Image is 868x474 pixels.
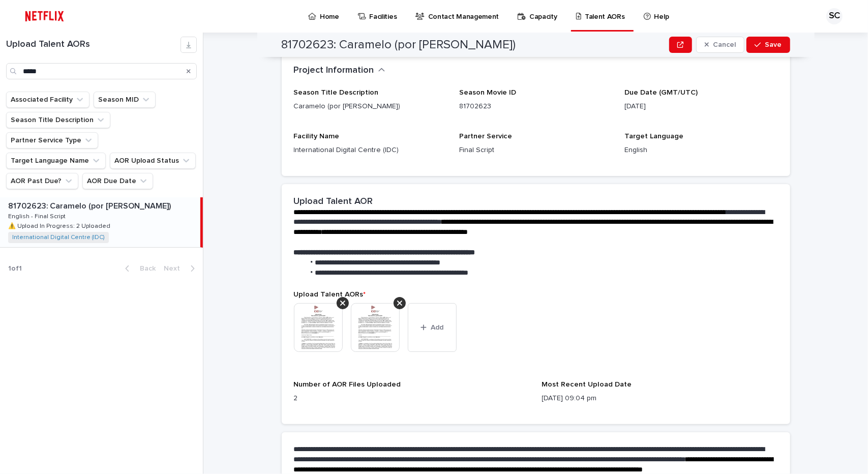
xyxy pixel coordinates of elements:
span: Due Date (GMT/UTC) [624,89,698,96]
span: Season Movie ID [459,89,516,96]
span: Add [431,324,443,331]
button: Next [160,264,203,273]
span: Partner Service [459,133,512,140]
p: English - Final Script [8,211,68,220]
p: English [624,145,777,156]
p: International Digital Centre (IDC) [294,145,447,156]
p: [DATE] 09:04 pm [542,393,778,404]
p: Caramelo (por [PERSON_NAME]) [294,101,447,112]
p: 81702623 [459,101,612,112]
h2: Project Information [294,65,374,76]
span: Season Title Description [294,89,379,96]
input: Search [6,63,197,79]
span: Back [134,265,156,272]
button: AOR Upload Status [110,153,196,169]
p: 2 [294,393,530,404]
button: Partner Service Type [6,132,98,149]
h1: Upload Talent AORs [6,39,181,50]
button: Cancel [696,37,745,53]
span: Cancel [713,41,736,48]
span: Number of AOR Files Uploaded [294,381,401,388]
p: Final Script [459,145,612,156]
span: Target Language [624,133,683,140]
span: Next [164,265,186,272]
span: Facility Name [294,133,340,140]
button: Project Information [294,65,385,76]
p: ⚠️ Upload In Progress: 2 Uploaded [8,221,112,230]
button: Save [746,37,790,53]
button: Back [117,264,160,273]
a: International Digital Centre (IDC) [12,234,105,241]
span: Save [765,41,782,48]
button: AOR Past Due? [6,173,78,189]
span: Most Recent Upload Date [542,381,632,388]
p: [DATE] [624,101,777,112]
p: 81702623: Caramelo (por [PERSON_NAME]) [8,199,173,211]
button: Season Title Description [6,112,110,128]
button: AOR Due Date [82,173,153,189]
button: Add [408,303,457,352]
button: Season MID [94,92,156,108]
span: Upload Talent AORs [294,291,366,298]
button: Target Language Name [6,153,106,169]
h2: Upload Talent AOR [294,196,373,208]
img: ifQbXi3ZQGMSEF7WDB7W [20,6,69,26]
h2: 81702623: Caramelo (por [PERSON_NAME]) [282,38,516,52]
button: Associated Facility [6,92,89,108]
div: SC [826,8,843,24]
